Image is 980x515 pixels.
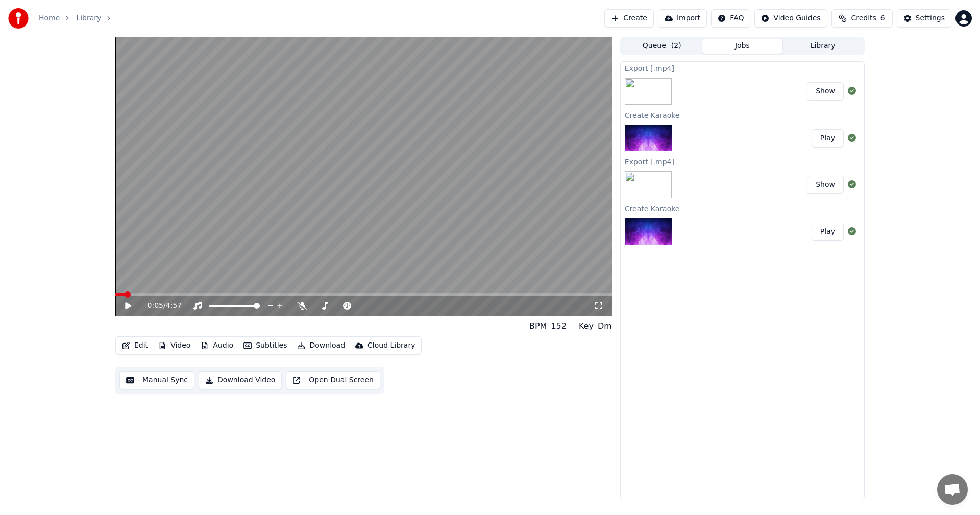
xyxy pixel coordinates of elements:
[702,39,783,54] button: Jobs
[897,9,951,28] button: Settings
[880,13,885,23] span: 6
[812,129,844,148] button: Play
[621,109,864,121] div: Create Karaoke
[166,301,182,311] span: 4:57
[529,320,547,332] div: BPM
[551,320,567,332] div: 152
[119,371,194,389] button: Manual Sync
[154,338,194,353] button: Video
[148,301,172,311] div: /
[754,9,827,28] button: Video Guides
[367,340,415,351] div: Cloud Library
[621,155,864,167] div: Export [.mp4]
[711,9,750,28] button: FAQ
[658,9,707,28] button: Import
[39,13,60,23] a: Home
[782,39,863,54] button: Library
[916,13,945,23] div: Settings
[812,223,844,241] button: Play
[39,13,117,23] nav: breadcrumb
[8,8,29,29] img: youka
[148,301,163,311] span: 0:05
[598,320,612,332] div: Dm
[621,202,864,214] div: Create Karaoke
[937,474,968,505] div: Open chat
[622,39,702,54] button: Queue
[604,9,654,28] button: Create
[807,176,844,194] button: Show
[76,13,101,23] a: Library
[671,41,681,51] span: ( 2 )
[199,371,282,389] button: Download Video
[118,338,152,353] button: Edit
[579,320,594,332] div: Key
[807,82,844,101] button: Show
[621,62,864,74] div: Export [.mp4]
[851,13,876,23] span: Credits
[239,338,291,353] button: Subtitles
[286,371,380,389] button: Open Dual Screen
[831,9,893,28] button: Credits6
[293,338,349,353] button: Download
[197,338,237,353] button: Audio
